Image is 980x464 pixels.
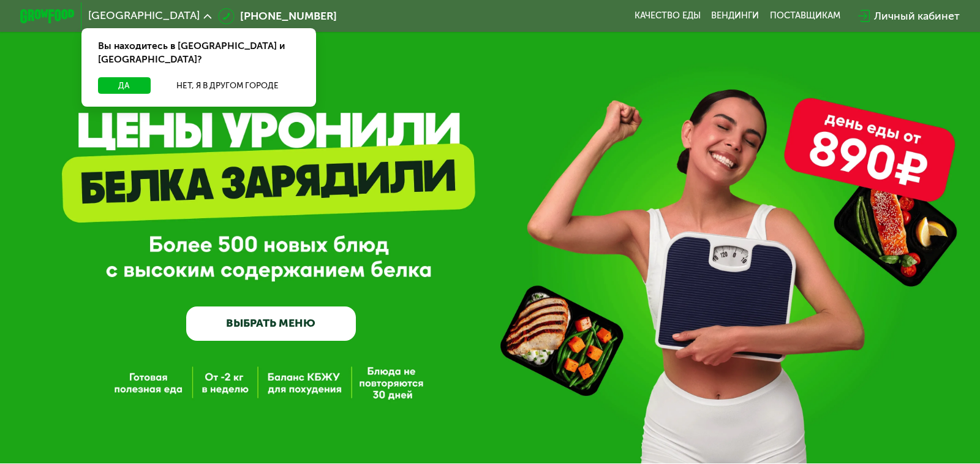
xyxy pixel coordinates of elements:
[186,306,356,341] a: ВЫБРАТЬ МЕНЮ
[88,10,200,21] span: [GEOGRAPHIC_DATA]
[98,77,151,94] button: Да
[711,10,759,21] a: Вендинги
[81,28,315,77] div: Вы находитесь в [GEOGRAPHIC_DATA] и [GEOGRAPHIC_DATA]?
[770,10,840,21] div: поставщикам
[156,77,300,94] button: Нет, я в другом городе
[874,8,960,25] div: Личный кабинет
[635,10,701,21] a: Качество еды
[218,8,337,25] a: [PHONE_NUMBER]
